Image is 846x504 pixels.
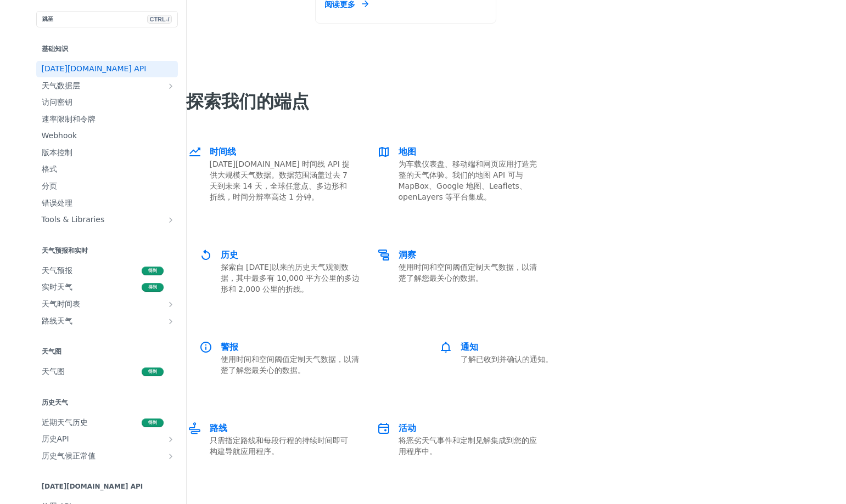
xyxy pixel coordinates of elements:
a: 历史API显示历史 API 的子页面 [36,431,178,448]
font: 天气预报 [42,266,72,275]
a: 天气数据层显示天气数据层的子页面 [36,78,178,94]
font: 分页 [42,182,57,190]
span: Tools & Libraries [42,214,164,225]
font: 将恶劣天气事件和定制见解集成到您的应用程序中。 [399,436,537,456]
span: CTRL-/ [147,15,171,24]
font: 了解已收到并确认的通知。 [461,355,553,364]
a: 近期天气历史得到 [36,415,178,431]
a: 错误处理 [36,195,178,212]
button: 显示天气数据层的子页面 [166,82,175,90]
font: 版本控制 [42,148,72,157]
a: 地图 地图 为车载仪表盘、移动端和网页应用打造完整的天气体验。我们的地图 API 可与 MapBox、Google 地图、Leaflets、openLayers 等平台集成。 [365,122,554,225]
font: 历史 [221,250,238,260]
font: 历史API [42,434,69,443]
font: 得到 [148,285,157,290]
a: 通知 通知 了解已收到并确认的通知。 [376,318,565,399]
font: 天气时间表 [42,299,80,308]
a: 实时天气得到 [36,279,178,296]
img: 历史 [199,248,212,262]
font: 天气预报和实时 [42,247,88,254]
font: 警报 [221,342,238,352]
a: Webhook [36,128,178,144]
font: 使用时间和空间阈值定制天气数据，以清楚了解您最关心的数据。 [221,355,359,375]
font: 探索我们的端点 [186,91,309,112]
img: 路线 [188,422,201,435]
font: 天气图 [42,348,61,355]
font: 格式 [42,165,57,173]
font: 基础知识 [42,45,68,53]
img: 洞察 [377,248,390,262]
button: 显示历史气候正常值的子页面 [166,452,175,461]
a: 历史气候正常值显示历史气候正常值的子页面 [36,448,178,465]
font: 速率限制和令牌 [42,115,96,123]
font: 只需指定路线和每段行程的持续时间即可构建导航应用程序。 [210,436,348,456]
a: 天气预报得到 [36,263,178,279]
a: 访问密钥 [36,94,178,111]
a: 分页 [36,178,178,195]
font: 天气图 [42,367,65,376]
a: 天气图得到 [36,364,178,380]
font: Webhook [42,131,77,140]
font: 得到 [148,420,157,425]
button: Show subpages for Tools & Libraries [166,216,175,224]
a: 版本控制 [36,145,178,161]
font: [DATE][DOMAIN_NAME] 时间线 API 提供大规模天气数据。数据范围涵盖过去 7 天到未来 14 天，全球任意点、多边形和折线，时间分辨率高达 1 分钟。 [210,160,350,201]
font: 路线 [210,423,227,433]
a: 历史 历史 探索自 [DATE]以来的历史天气观测数据，其中最多有 10,000 平方公里的多边形和 2,000 公里的折线。 [187,225,376,318]
button: 显示天气时间表的子页面 [166,300,175,309]
button: 显示历史 API 的子页面 [166,435,175,444]
font: 历史气候正常值 [42,451,96,460]
a: Tools & LibrariesShow subpages for Tools & Libraries [36,212,178,228]
a: 速率限制和令牌 [36,111,178,128]
a: 时间线 时间线 [DATE][DOMAIN_NAME] 时间线 API 提供大规模天气数据。数据范围涵盖过去 7 天到未来 14 天，全球任意点、多边形和折线，时间分辨率高达 1 分钟。 [187,122,365,225]
font: 使用时间和空间阈值定制天气数据，以清楚了解您最关心的数据。 [399,263,537,282]
a: 天气时间表显示天气时间表的子页面 [36,296,178,313]
img: 通知 [439,341,452,354]
font: 洞察 [399,250,416,260]
img: 时间线 [188,145,201,158]
font: 得到 [148,268,157,273]
font: 探索自 [DATE]以来的历史天气观测数据，其中最多有 10,000 平方公里的多边形和 2,000 公里的折线。 [221,263,360,293]
a: 洞察 洞察 使用时间和空间阈值定制天气数据，以清楚了解您最关心的数据。 [376,225,554,318]
a: 路线 路线 只需指定路线和每段行程的持续时间即可构建导航应用程序。 [187,399,365,480]
a: 警报 警报 使用时间和空间阈值定制天气数据，以清楚了解您最关心的数据。 [187,318,376,399]
font: 错误处理 [42,199,72,207]
font: 路线天气 [42,316,72,325]
button: 跳至CTRL-/ [36,11,178,27]
img: 地图 [377,145,390,158]
font: [DATE][DOMAIN_NAME] API [42,64,147,73]
font: 活动 [399,423,416,433]
font: 历史天气 [42,399,68,406]
img: 警报 [199,341,212,354]
font: 天气数据层 [42,81,80,90]
font: 地图 [399,146,416,157]
font: 实时天气 [42,282,72,291]
font: 为车载仪表盘、移动端和网页应用打造完整的天气体验。我们的地图 API 可与 MapBox、Google 地图、Leaflets、openLayers 等平台集成。 [399,160,537,201]
a: 格式 [36,161,178,178]
a: 活动 活动 将恶劣天气事件和定制见解集成到您的应用程序中。 [365,399,554,480]
button: 显示路线天气子页面 [166,317,175,326]
font: 时间线 [210,146,236,157]
font: 通知 [461,342,478,352]
a: [DATE][DOMAIN_NAME] API [36,61,178,77]
font: 近期天气历史 [42,418,88,427]
font: 得到 [148,369,157,374]
img: 活动 [377,422,390,435]
font: 访问密钥 [42,98,72,106]
font: [DATE][DOMAIN_NAME] API [42,483,143,490]
font: 跳至 [42,16,53,22]
a: 路线天气显示路线天气子页面 [36,313,178,330]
